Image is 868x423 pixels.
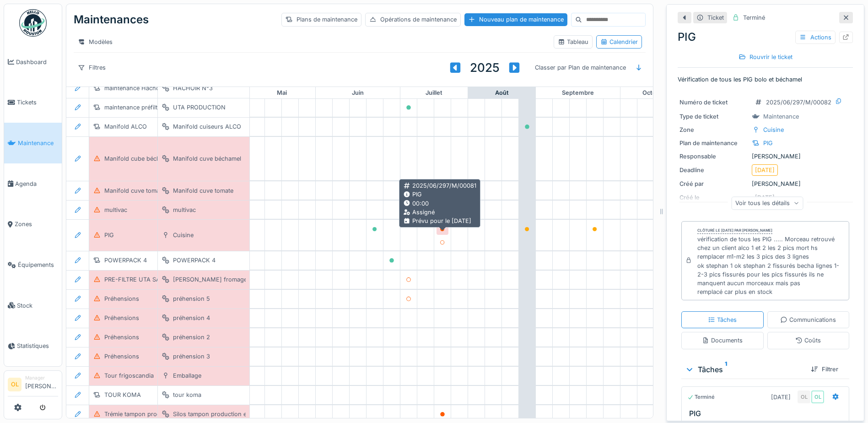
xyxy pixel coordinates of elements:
[104,333,139,342] div: Préhensions
[620,87,688,99] div: octobre
[679,179,748,188] div: Créé par
[104,84,163,92] div: maintenance Hachoir
[15,220,58,228] span: Zones
[17,98,58,107] span: Tickets
[795,336,821,345] div: Coûts
[104,390,141,399] div: TOUR KOMA
[707,13,724,22] div: Ticket
[18,260,58,269] span: Équipements
[8,374,58,396] a: OL Manager[PERSON_NAME]
[104,410,178,418] div: Trémie tampon production
[679,152,851,161] div: [PERSON_NAME]
[74,35,117,49] div: Modèles
[679,98,748,107] div: Numéro de ticket
[685,364,803,375] div: Tâches
[25,374,58,394] li: [PERSON_NAME]
[679,166,748,174] div: Deadline
[17,301,58,310] span: Stock
[679,152,748,161] div: Responsable
[403,217,476,225] div: Prévu pour le [DATE]
[173,84,213,92] div: HACHOIR N°3
[470,60,500,75] h3: 2025
[104,371,154,380] div: Tour frigoscandia
[16,58,58,66] span: Dashboard
[807,363,842,375] div: Filtrer
[173,390,201,399] div: tour koma
[697,228,772,234] div: Clôturé le [DATE] par [PERSON_NAME]
[697,235,845,296] div: vérification de tous les PIG ..... Morceau retrouvé chez un client alco 1 et 2 les 2 pics mort hs...
[400,87,468,99] div: juillet
[679,179,851,188] div: [PERSON_NAME]
[15,179,58,188] span: Agenda
[766,98,831,107] div: 2025/06/297/M/00082
[104,186,165,195] div: Manifold cuve tomate
[678,29,853,45] div: PIG
[4,163,62,204] a: Agenda
[173,294,210,303] div: préhension 5
[4,82,62,123] a: Tickets
[687,393,715,401] div: Terminé
[74,8,149,32] div: Maintenances
[173,103,226,112] div: UTA PRODUCTION
[689,409,845,418] h3: PIG
[18,139,58,147] span: Maintenance
[248,87,315,99] div: mai
[678,75,853,84] p: Vérification de tous les PIG bolo et béchamel
[173,206,196,214] div: multivac
[403,208,476,217] div: Assigné
[731,196,803,210] div: Voir tous les détails
[763,112,799,121] div: Maintenance
[104,275,202,284] div: PRE-FILTRE UTA SALLE FROMAGE
[173,154,241,163] div: Manifold cuve béchamel
[104,103,163,112] div: maintenance préfiltre
[780,315,836,324] div: Communications
[104,294,139,303] div: Préhensions
[4,123,62,163] a: Maintenance
[173,371,201,380] div: Emballage
[173,314,210,322] div: préhension 4
[8,378,22,391] li: OL
[4,244,62,285] a: Équipements
[173,410,274,418] div: Silos tampon production et tamiseur
[104,154,173,163] div: Manifold cube béchamel
[679,125,748,134] div: Zone
[173,186,233,195] div: Manifold cuve tomate
[403,190,476,199] div: PIG
[316,87,400,99] div: juin
[17,342,58,350] span: Statistiques
[531,61,630,74] div: Classer par Plan de maintenance
[74,61,110,74] div: Filtres
[725,364,727,375] sup: 1
[811,390,824,403] div: OL
[365,13,461,26] div: Opérations de maintenance
[173,275,247,284] div: [PERSON_NAME] fromage
[679,139,748,147] div: Plan de maintenance
[173,333,210,342] div: préhension 2
[600,38,638,46] div: Calendrier
[19,9,47,37] img: Badge_color-CXgf-gQk.svg
[173,231,194,239] div: Cuisine
[4,285,62,326] a: Stock
[104,122,147,131] div: Manifold ALCO
[104,256,147,265] div: POWERPACK 4
[771,393,791,401] div: [DATE]
[4,42,62,82] a: Dashboard
[464,13,567,26] div: Nouveau plan de maintenance
[763,139,773,147] div: PIG
[403,181,476,190] div: 2025/06/297/M/00081
[735,51,796,63] div: Rouvrir le ticket
[403,199,476,208] div: 00:00
[763,125,784,134] div: Cuisine
[743,13,765,22] div: Terminé
[104,314,139,322] div: Préhensions
[795,31,836,44] div: Actions
[25,374,58,381] div: Manager
[173,352,210,361] div: préhension 3
[104,231,114,239] div: PIG
[173,256,216,265] div: POWERPACK 4
[708,315,737,324] div: Tâches
[173,122,241,131] div: Manifold cuiseurs ALCO
[558,38,588,46] div: Tableau
[104,352,139,361] div: Préhensions
[755,166,775,174] div: [DATE]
